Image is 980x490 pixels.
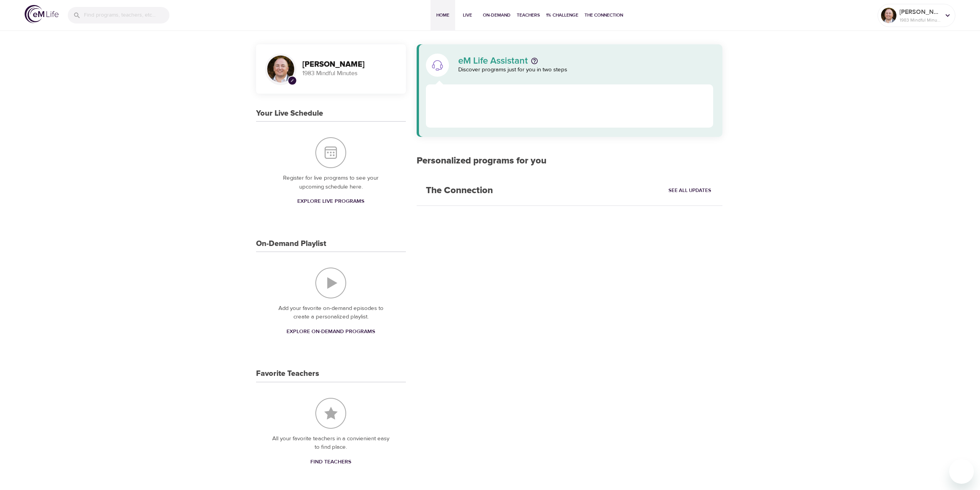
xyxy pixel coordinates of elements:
[271,174,390,191] p: Register for live programs to see your upcoming schedule here.
[307,455,354,469] a: Find Teachers
[585,11,623,19] span: The Connection
[271,304,390,322] p: Add your favorite on-demand episodes to create a personalized playlist.
[668,186,711,195] span: See All Updates
[256,369,319,378] h3: Favorite Teachers
[283,325,378,339] a: Explore On-Demand Programs
[25,5,59,23] img: logo
[458,66,714,74] p: Discover programs just for you in two steps
[458,11,477,19] span: Live
[294,194,367,209] a: Explore Live Programs
[517,11,540,19] span: Teachers
[900,7,940,17] p: [PERSON_NAME]
[315,268,346,298] img: On-Demand Playlist
[546,11,578,19] span: 1% Challenge
[315,137,346,168] img: Your Live Schedule
[949,459,974,484] iframe: Button to launch messaging window
[417,176,502,205] h2: The Connection
[267,56,294,83] img: Remy Sharp
[302,60,397,69] h3: [PERSON_NAME]
[458,56,528,66] p: eM Life Assistant
[431,59,444,71] img: eM Life Assistant
[310,457,351,467] span: Find Teachers
[434,11,452,19] span: Home
[417,155,723,167] h2: Personalized programs for you
[315,398,346,429] img: Favorite Teachers
[667,185,713,197] a: See All Updates
[302,69,397,78] p: 1983 Mindful Minutes
[286,327,375,337] span: Explore On-Demand Programs
[84,7,169,24] input: Find programs, teachers, etc...
[271,434,390,452] p: All your favorite teachers in a convienient easy to find place.
[297,197,364,206] span: Explore Live Programs
[256,109,323,118] h3: Your Live Schedule
[900,17,940,24] p: 1983 Mindful Minutes
[881,8,896,23] img: Remy Sharp
[483,11,511,19] span: On-Demand
[256,239,326,248] h3: On-Demand Playlist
